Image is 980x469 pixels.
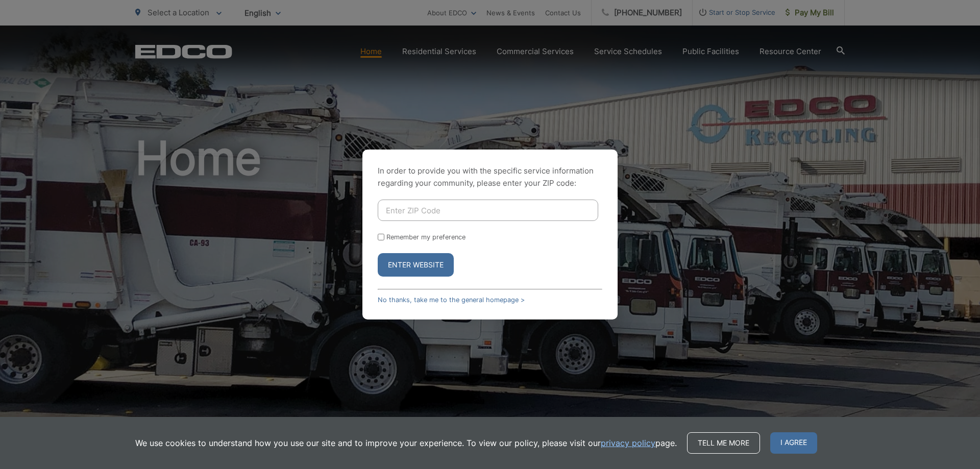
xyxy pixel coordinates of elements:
[378,253,454,277] button: Enter Website
[687,432,760,454] a: Tell me more
[135,437,677,449] p: We use cookies to understand how you use our site and to improve your experience. To view our pol...
[378,296,525,304] a: No thanks, take me to the general homepage >
[378,165,602,189] p: In order to provide you with the specific service information regarding your community, please en...
[770,432,817,454] span: I agree
[601,437,655,449] a: privacy policy
[378,200,598,221] input: Enter ZIP Code
[386,233,465,241] label: Remember my preference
